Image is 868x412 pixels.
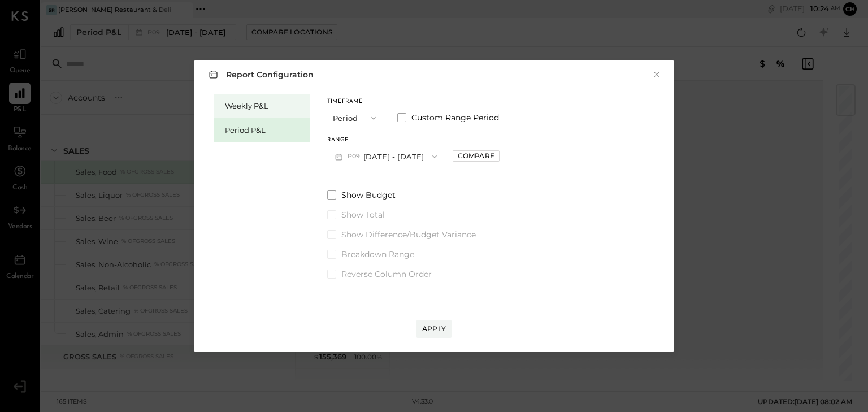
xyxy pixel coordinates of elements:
[341,249,414,260] span: Breakdown Range
[422,324,446,333] div: Apply
[453,150,500,162] button: Compare
[341,229,476,240] span: Show Difference/Budget Variance
[225,125,304,136] div: Period P&L
[327,137,445,143] div: Range
[416,320,452,338] button: Apply
[341,209,385,220] span: Show Total
[327,99,384,105] div: Timeframe
[327,107,384,128] button: Period
[327,146,445,167] button: P09[DATE] - [DATE]
[225,101,304,111] div: Weekly P&L
[458,151,494,161] div: Compare
[341,268,432,280] span: Reverse Column Order
[652,69,662,80] button: ×
[206,67,314,81] h3: Report Configuration
[411,112,499,123] span: Custom Range Period
[348,152,363,161] span: P09
[341,189,396,201] span: Show Budget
